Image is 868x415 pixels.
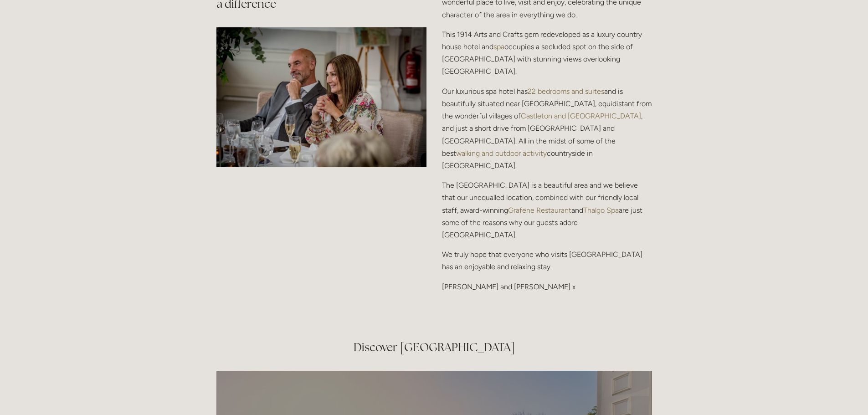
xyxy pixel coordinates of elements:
[583,206,619,215] a: Thalgo Spa
[508,206,571,215] a: Grafene Restaurant
[528,87,604,96] a: 22 bedrooms and suites
[442,179,652,241] p: The [GEOGRAPHIC_DATA] is a beautiful area and we believe that our unequalled location, combined w...
[442,85,652,172] p: Our luxurious spa hotel has and is beautifully situated near [GEOGRAPHIC_DATA], equidistant from ...
[216,27,426,167] img: Couple during a Dinner at Losehill Restaurant
[442,248,652,273] p: We truly hope that everyone who visits [GEOGRAPHIC_DATA] has an enjoyable and relaxing stay.
[456,149,547,158] a: walking and outdoor activity
[442,281,652,293] p: [PERSON_NAME] and [PERSON_NAME] x
[216,339,652,355] h2: Discover [GEOGRAPHIC_DATA]
[521,112,641,120] a: Castleton and [GEOGRAPHIC_DATA]
[442,28,652,78] p: This 1914 Arts and Crafts gem redeveloped as a luxury country house hotel and occupies a secluded...
[493,42,504,51] a: spa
